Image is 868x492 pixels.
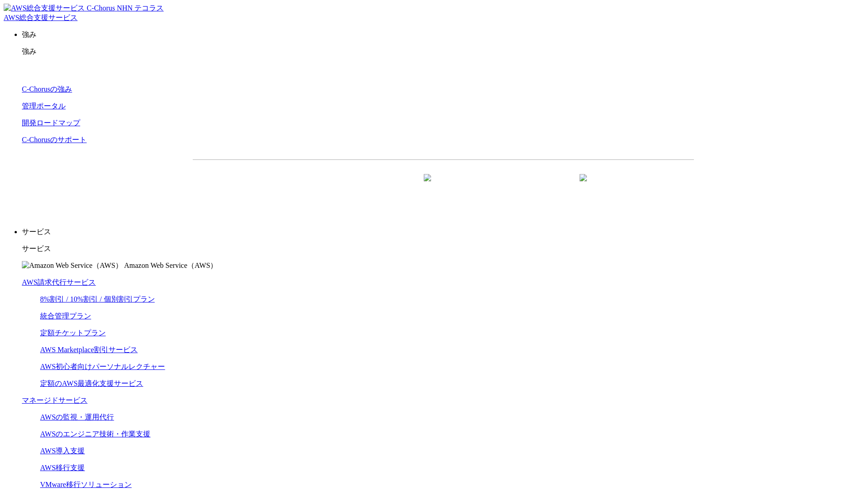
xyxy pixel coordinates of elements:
a: AWS移行支援 [40,464,85,471]
a: AWS初心者向けパーソナルレクチャー [40,363,165,370]
a: 定額のAWS最適化支援サービス [40,379,143,387]
a: 管理ポータル [22,102,66,110]
a: まずは相談する [448,174,595,197]
a: VMware移行ソリューション [40,481,132,488]
img: 矢印 [424,174,431,198]
a: AWSのエンジニア技術・作業支援 [40,430,150,438]
p: サービス [22,244,864,254]
img: 矢印 [580,174,587,198]
a: C-Chorusの強み [22,85,72,93]
a: マネージドサービス [22,396,87,404]
a: 開発ロードマップ [22,119,80,127]
a: C-Chorusのサポート [22,136,87,143]
a: AWS総合支援サービス C-Chorus NHN テコラスAWS総合支援サービス [4,4,164,21]
p: 強み [22,47,864,56]
img: Amazon Web Service（AWS） [22,261,123,271]
a: 統合管理プラン [40,312,91,320]
a: AWS請求代行サービス [22,278,96,286]
a: AWSの監視・運用代行 [40,413,114,421]
p: サービス [22,227,864,237]
a: 資料を請求する [292,174,439,197]
a: 8%割引 / 10%割引 / 個別割引プラン [40,295,155,303]
span: Amazon Web Service（AWS） [124,261,217,269]
a: AWS Marketplace割引サービス [40,346,138,354]
a: AWS導入支援 [40,447,85,455]
img: AWS総合支援サービス C-Chorus [4,4,115,13]
p: 強み [22,30,864,40]
a: 定額チケットプラン [40,329,106,337]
